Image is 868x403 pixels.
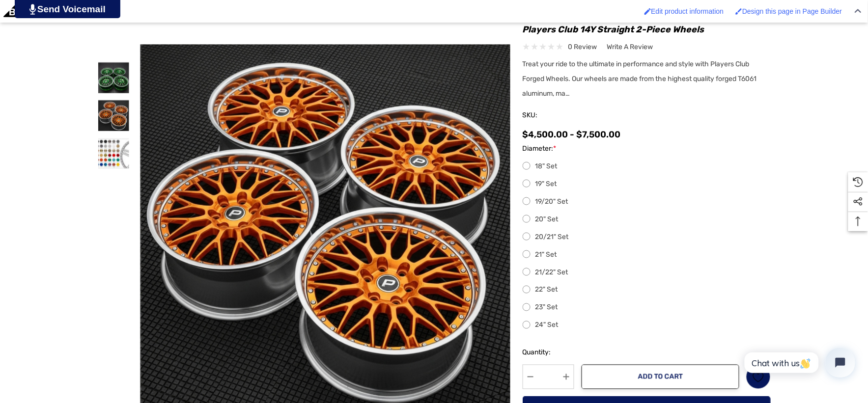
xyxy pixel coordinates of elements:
span: Design this page in Page Builder [742,7,842,15]
label: 18" Set [523,161,771,172]
img: Players Club 14Y Straight 2-Piece Wheels [98,62,129,93]
label: 23" Set [523,302,771,314]
span: SKU: [523,108,572,122]
a: Enabled brush for product edit Edit product information [640,2,729,20]
img: Enabled brush for product edit [644,8,651,15]
img: Enabled brush for page builder edit. [735,8,742,15]
img: Players Club 14Y Straight 2-Piece Wheels [98,138,129,169]
label: 20/21" Set [523,231,771,243]
span: Treat your ride to the ultimate in performance and style with Players Club Forged Wheels. Our whe... [523,60,757,98]
span: Write a Review [607,43,653,52]
label: 24" Set [523,320,771,331]
span: 0 review [568,41,597,53]
iframe: Tidio Chat [734,340,864,386]
label: 19" Set [523,178,771,190]
img: Close Admin Bar [855,9,862,13]
span: $4,500.00 - $7,500.00 [523,129,621,140]
img: PjwhLS0gR2VuZXJhdG9yOiBHcmF2aXQuaW8gLS0+PHN2ZyB4bWxucz0iaHR0cDovL3d3dy53My5vcmcvMjAwMC9zdmciIHhtb... [29,4,36,15]
svg: Social Media [853,197,863,207]
label: Diameter: [523,143,771,155]
label: 21/22" Set [523,267,771,278]
a: Enabled brush for page builder edit. Design this page in Page Builder [730,2,847,20]
label: 20" Set [523,214,771,225]
label: 21" Set [523,249,771,261]
svg: Top [848,216,868,226]
span: Edit product information [651,7,724,15]
button: Add to Cart [582,365,739,389]
label: 22" Set [523,284,771,296]
img: Players Club 14Y Straight 2-Piece Wheels [98,100,129,131]
label: Quantity: [523,347,574,359]
label: 19/20" Set [523,196,771,208]
svg: Recently Viewed [853,177,863,187]
a: Write a Review [607,41,653,53]
h1: Players Club 14Y Straight 2-Piece Wheels [523,22,771,37]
